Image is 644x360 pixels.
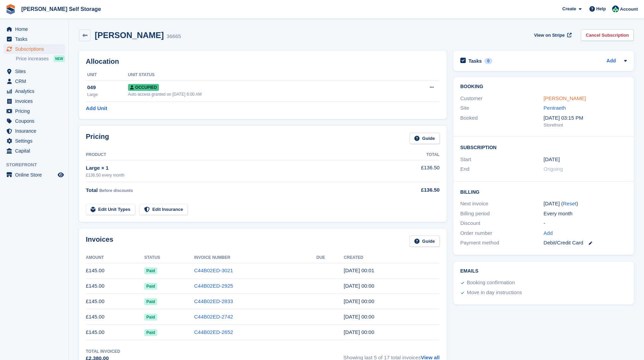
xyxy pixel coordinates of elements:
[385,160,440,182] td: £136.50
[460,95,544,103] div: Customer
[6,161,68,168] span: Storefront
[484,58,492,64] div: 0
[410,133,440,144] a: Guide
[3,34,65,44] a: menu
[15,170,56,180] span: Online Store
[144,329,157,336] span: Paid
[86,133,109,144] h2: Pricing
[144,267,157,274] span: Paid
[543,95,586,101] a: [PERSON_NAME]
[3,96,65,106] a: menu
[95,31,164,40] h2: [PERSON_NAME]
[562,5,576,12] span: Create
[3,170,65,180] a: menu
[469,58,482,64] h2: Tasks
[128,84,159,91] span: Occupied
[15,146,56,156] span: Capital
[467,289,522,297] div: Move in day instructions
[385,149,440,160] th: Total
[460,104,544,112] div: Site
[15,116,56,126] span: Coupons
[543,219,627,227] div: -
[87,92,128,98] div: Large
[86,236,113,247] h2: Invoices
[128,91,389,97] div: Auto access granted on [DATE] 6:00 AM
[460,239,544,247] div: Payment method
[317,252,344,263] th: Due
[460,210,544,218] div: Billing period
[15,67,56,76] span: Sites
[460,84,627,89] h2: Booking
[144,314,157,321] span: Paid
[86,204,135,215] a: Edit Unit Types
[344,329,374,335] time: 2025-04-10 23:00:57 UTC
[3,106,65,116] a: menu
[543,210,627,218] div: Every month
[86,58,440,65] h2: Allocation
[57,171,65,179] a: Preview store
[3,76,65,86] a: menu
[144,252,194,263] th: Status
[612,5,619,12] img: Dafydd Pritchard
[15,96,56,106] span: Invoices
[344,314,374,320] time: 2025-05-10 23:00:14 UTC
[3,44,65,54] a: menu
[385,186,440,194] div: £136.50
[128,70,389,81] th: Unit Status
[460,268,627,274] h2: Emails
[194,283,233,289] a: C44B02ED-2925
[543,122,627,129] div: Storefront
[543,229,553,237] a: Add
[543,239,627,247] div: Debit/Credit Card
[563,201,576,206] a: Reset
[543,200,627,208] div: [DATE] ( )
[194,252,316,263] th: Invoice Number
[86,309,144,325] td: £145.00
[15,126,56,136] span: Insurance
[15,44,56,54] span: Subscriptions
[194,298,233,304] a: C44B02ED-2833
[15,136,56,146] span: Settings
[3,146,65,156] a: menu
[99,188,133,193] span: Before discounts
[543,166,563,172] span: Ongoing
[581,29,634,41] a: Cancel Subscription
[3,126,65,136] a: menu
[86,105,107,112] a: Add Unit
[15,106,56,116] span: Pricing
[86,172,385,178] div: £136.50 every month
[54,55,65,62] div: NEW
[3,136,65,146] a: menu
[15,34,56,44] span: Tasks
[86,70,128,81] th: Unit
[86,149,385,160] th: Product
[3,86,65,96] a: menu
[344,298,374,304] time: 2025-06-10 23:00:37 UTC
[16,55,65,62] a: Price increases NEW
[86,187,98,193] span: Total
[3,67,65,76] a: menu
[144,283,157,290] span: Paid
[344,267,374,273] time: 2025-08-10 23:01:07 UTC
[620,6,638,13] span: Account
[194,267,233,273] a: C44B02ED-3021
[543,114,627,122] div: [DATE] 03:15 PM
[3,24,65,34] a: menu
[15,24,56,34] span: Home
[596,5,606,12] span: Help
[144,298,157,305] span: Paid
[607,57,616,65] a: Add
[460,219,544,227] div: Discount
[3,116,65,126] a: menu
[534,32,565,39] span: View on Stripe
[460,200,544,208] div: Next invoice
[86,348,120,355] div: Total Invoiced
[410,236,440,247] a: Guide
[86,164,385,172] div: Large × 1
[86,294,144,309] td: £145.00
[531,29,573,41] a: View on Stripe
[16,56,49,62] span: Price increases
[194,329,233,335] a: C44B02ED-2652
[460,229,544,237] div: Order number
[194,314,233,320] a: C44B02ED-2742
